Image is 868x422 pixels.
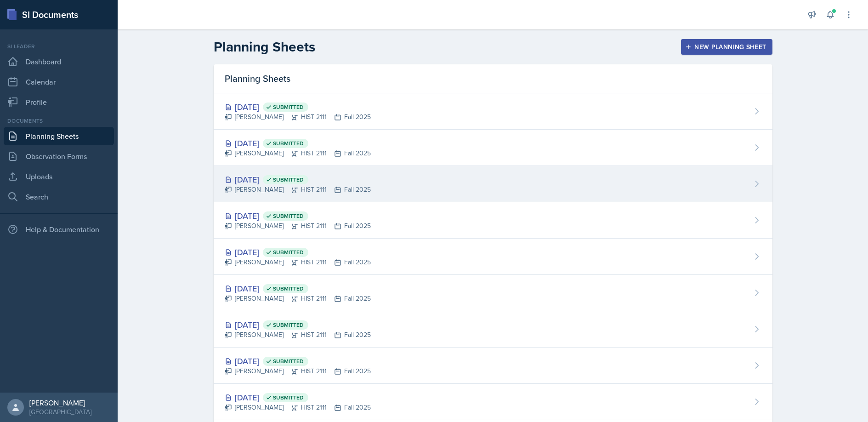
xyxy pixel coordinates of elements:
[225,221,371,231] div: [PERSON_NAME] HIST 2111 Fall 2025
[214,64,772,93] div: Planning Sheets
[225,355,371,367] div: [DATE]
[225,257,371,267] div: [PERSON_NAME] HIST 2111 Fall 2025
[687,43,766,51] div: New Planning Sheet
[214,166,772,202] a: [DATE] Submitted [PERSON_NAME]HIST 2111Fall 2025
[4,42,114,51] div: Si leader
[4,167,114,186] a: Uploads
[225,185,371,194] div: [PERSON_NAME] HIST 2111 Fall 2025
[29,398,91,407] div: [PERSON_NAME]
[273,321,304,329] span: Submitted
[214,130,772,166] a: [DATE] Submitted [PERSON_NAME]HIST 2111Fall 2025
[225,294,371,303] div: [PERSON_NAME] HIST 2111 Fall 2025
[225,210,371,222] div: [DATE]
[214,202,772,239] a: [DATE] Submitted [PERSON_NAME]HIST 2111Fall 2025
[225,330,371,340] div: [PERSON_NAME] HIST 2111 Fall 2025
[225,148,371,158] div: [PERSON_NAME] HIST 2111 Fall 2025
[214,348,772,384] a: [DATE] Submitted [PERSON_NAME]HIST 2111Fall 2025
[29,407,91,416] div: [GEOGRAPHIC_DATA]
[273,140,304,147] span: Submitted
[681,39,772,55] button: New Planning Sheet
[4,188,114,206] a: Search
[4,73,114,91] a: Calendar
[214,275,772,311] a: [DATE] Submitted [PERSON_NAME]HIST 2111Fall 2025
[214,311,772,348] a: [DATE] Submitted [PERSON_NAME]HIST 2111Fall 2025
[4,117,114,125] div: Documents
[4,220,114,239] div: Help & Documentation
[4,127,114,145] a: Planning Sheets
[225,101,371,113] div: [DATE]
[273,103,304,111] span: Submitted
[214,39,315,55] h2: Planning Sheets
[225,282,371,295] div: [DATE]
[273,176,304,183] span: Submitted
[225,137,371,149] div: [DATE]
[4,93,114,111] a: Profile
[273,212,304,220] span: Submitted
[225,112,371,122] div: [PERSON_NAME] HIST 2111 Fall 2025
[4,147,114,165] a: Observation Forms
[225,391,371,404] div: [DATE]
[214,384,772,420] a: [DATE] Submitted [PERSON_NAME]HIST 2111Fall 2025
[225,246,371,258] div: [DATE]
[225,319,371,331] div: [DATE]
[214,93,772,130] a: [DATE] Submitted [PERSON_NAME]HIST 2111Fall 2025
[214,239,772,275] a: [DATE] Submitted [PERSON_NAME]HIST 2111Fall 2025
[273,285,304,292] span: Submitted
[225,366,371,376] div: [PERSON_NAME] HIST 2111 Fall 2025
[273,394,304,401] span: Submitted
[225,403,371,412] div: [PERSON_NAME] HIST 2111 Fall 2025
[225,173,371,186] div: [DATE]
[273,249,304,256] span: Submitted
[4,52,114,71] a: Dashboard
[273,358,304,365] span: Submitted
